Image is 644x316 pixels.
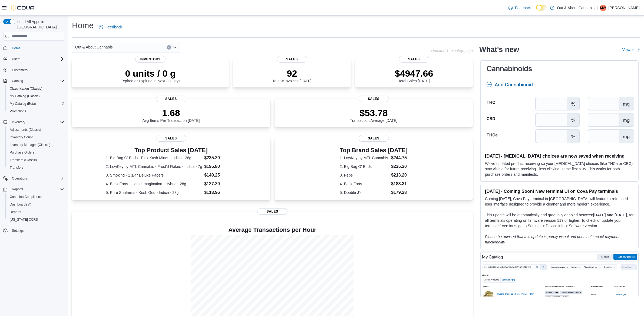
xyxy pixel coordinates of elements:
[485,212,634,229] p: This update will be automatically and gradually enabled between , for all terminals operating on ...
[5,92,67,100] button: My Catalog (Classic)
[204,163,236,170] dd: $195.80
[479,45,519,54] h2: What's new
[106,172,202,178] dt: 3. Smoking - 1 1/4" Deluxe Papers
[10,143,50,147] span: Inventory Manager (Classic)
[10,186,25,193] button: Reports
[204,155,236,161] dd: $235.20
[12,229,24,233] span: Settings
[97,22,124,32] a: Feedback
[15,19,64,30] span: Load All Apps in [GEOGRAPHIC_DATA]
[10,227,64,234] span: Settings
[5,149,67,156] button: Purchase Orders
[8,149,64,156] span: Purchase Orders
[350,107,398,118] p: $53.78
[106,155,202,161] dt: 1. Big Bag O' Buds - Pink Kush Mints - Indica - 28g
[10,150,34,155] span: Purchase Orders
[156,135,186,142] span: Sales
[340,190,389,195] dt: 5. Double J's
[121,68,180,83] div: Expired or Expiring in Next 30 Days
[10,175,30,182] button: Operations
[391,155,408,161] dd: $244.75
[12,68,28,72] span: Customers
[8,201,34,208] a: Dashboards
[8,85,45,92] a: Classification (Classic)
[167,45,171,50] button: Clear input
[515,5,531,11] span: Feedback
[12,176,28,181] span: Operations
[5,100,67,107] button: My Catalog (Beta)
[5,85,67,92] button: Classification (Classic)
[10,44,64,51] span: Home
[5,208,67,216] button: Reports
[5,156,67,164] button: Transfers (Classic)
[10,78,64,84] span: Catalog
[11,5,35,11] img: Cova
[8,194,64,200] span: Canadian Compliance
[272,68,311,79] p: 92
[340,172,389,178] dt: 3. Pepe
[10,109,26,113] span: Promotions
[10,67,30,73] a: Customers
[485,234,619,244] em: Please be advised that this update is purely visual and does not impact payment functionality.
[8,164,25,171] a: Transfers
[12,46,21,50] span: Home
[8,126,43,133] a: Adjustments (Classic)
[106,164,202,169] dt: 2. LowKey by MTL Cannabis - Frost'd Flakes - Indica - 7g
[204,181,236,187] dd: $127.20
[10,165,23,170] span: Transfers
[350,107,398,123] div: Transaction Average [DATE]
[12,120,25,124] span: Inventory
[106,147,236,154] h3: Top Product Sales [DATE]
[8,201,64,208] span: Dashboards
[8,164,64,171] span: Transfers
[8,142,52,148] a: Inventory Manager (Classic)
[1,44,67,52] button: Home
[8,126,64,133] span: Adjustments (Classic)
[10,186,64,193] span: Reports
[12,79,23,83] span: Catalog
[72,20,94,31] h1: Home
[10,56,64,62] span: Users
[391,189,408,196] dd: $179.28
[10,175,64,182] span: Operations
[10,86,42,91] span: Classification (Classic)
[1,118,67,126] button: Inventory
[636,48,640,52] svg: External link
[600,5,606,11] span: MW
[8,134,64,141] span: Inventory Count
[10,56,22,62] button: Users
[597,5,598,11] p: |
[10,202,31,207] span: Dashboards
[10,195,42,199] span: Canadian Compliance
[8,216,40,223] a: [US_STATE] CCRS
[204,172,236,178] dd: $149.25
[600,5,606,11] div: Mark Wolk
[143,107,200,118] p: 1.68
[12,187,23,191] span: Reports
[76,227,468,233] h4: Average Transactions per Hour
[340,164,389,169] dt: 2. Big Bag O' Buds
[1,185,67,193] button: Reports
[8,194,44,200] a: Canadian Compliance
[391,181,408,187] dd: $183.31
[1,66,67,74] button: Customers
[8,108,64,115] span: Promotions
[10,45,23,51] a: Home
[431,48,473,53] p: Updated 1 minute(s) ago
[10,78,25,84] button: Catalog
[10,135,33,139] span: Inventory Count
[3,42,64,249] nav: Complex example
[173,45,177,50] button: Open list of options
[75,44,113,50] span: Out & About Cannabis
[8,100,64,107] span: My Catalog (Beta)
[340,147,408,154] h3: Top Brand Sales [DATE]
[5,133,67,141] button: Inventory Count
[8,216,64,223] span: Washington CCRS
[10,102,36,106] span: My Catalog (Beta)
[105,24,122,30] span: Feedback
[536,5,547,11] input: Dark Mode
[5,164,67,171] button: Transfers
[8,93,42,99] a: My Catalog (Classic)
[10,210,21,214] span: Reports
